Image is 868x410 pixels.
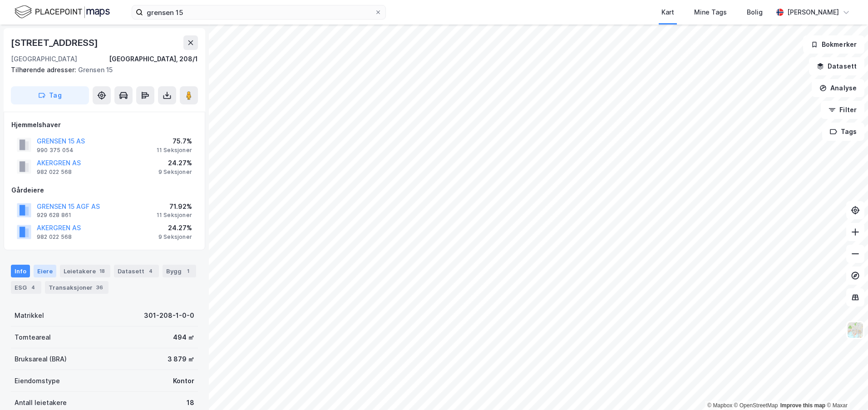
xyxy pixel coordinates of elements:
[173,375,194,386] div: Kontor
[157,147,192,154] div: 11 Seksjoner
[823,366,868,410] div: Kontrollprogram for chat
[34,265,56,277] div: Eiere
[11,119,197,130] div: Hjemmelshaver
[157,201,192,212] div: 71.92%
[37,212,71,219] div: 929 628 861
[29,283,38,292] div: 4
[780,402,825,409] a: Improve this map
[146,267,155,276] div: 4
[98,267,107,276] div: 18
[803,35,864,54] button: Bokmerker
[143,5,375,19] input: Søk på adresse, matrikkel, gårdeiere, leietakere eller personer
[11,64,191,75] div: Grensen 15
[15,397,67,408] div: Antall leietakere
[11,66,78,74] span: Tilhørende adresser:
[694,7,727,18] div: Mine Tags
[734,402,778,409] a: OpenStreetMap
[187,397,194,408] div: 18
[15,310,44,321] div: Matrikkel
[94,283,105,292] div: 36
[15,332,51,343] div: Tomteareal
[11,265,30,277] div: Info
[822,123,864,141] button: Tags
[661,7,674,18] div: Kart
[158,168,192,176] div: 9 Seksjoner
[747,7,763,18] div: Bolig
[158,222,192,233] div: 24.27%
[812,79,864,97] button: Analyse
[11,185,197,196] div: Gårdeiere
[11,35,100,50] div: [STREET_ADDRESS]
[144,310,194,321] div: 301-208-1-0-0
[15,375,60,386] div: Eiendomstype
[109,54,198,64] div: [GEOGRAPHIC_DATA], 208/1
[847,321,864,339] img: Z
[37,168,72,176] div: 982 022 568
[11,54,77,64] div: [GEOGRAPHIC_DATA]
[60,265,110,277] div: Leietakere
[114,265,159,277] div: Datasett
[787,7,839,18] div: [PERSON_NAME]
[11,281,41,294] div: ESG
[158,233,192,241] div: 9 Seksjoner
[809,57,864,75] button: Datasett
[823,366,868,410] iframe: Chat Widget
[163,265,196,277] div: Bygg
[183,267,192,276] div: 1
[37,233,72,241] div: 982 022 568
[45,281,108,294] div: Transaksjoner
[821,101,864,119] button: Filter
[168,354,194,365] div: 3 879 ㎡
[157,212,192,219] div: 11 Seksjoner
[173,332,194,343] div: 494 ㎡
[15,354,67,365] div: Bruksareal (BRA)
[11,86,89,104] button: Tag
[157,136,192,147] div: 75.7%
[707,402,732,409] a: Mapbox
[158,158,192,168] div: 24.27%
[37,147,74,154] div: 990 375 054
[15,4,110,20] img: logo.f888ab2527a4732fd821a326f86c7f29.svg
